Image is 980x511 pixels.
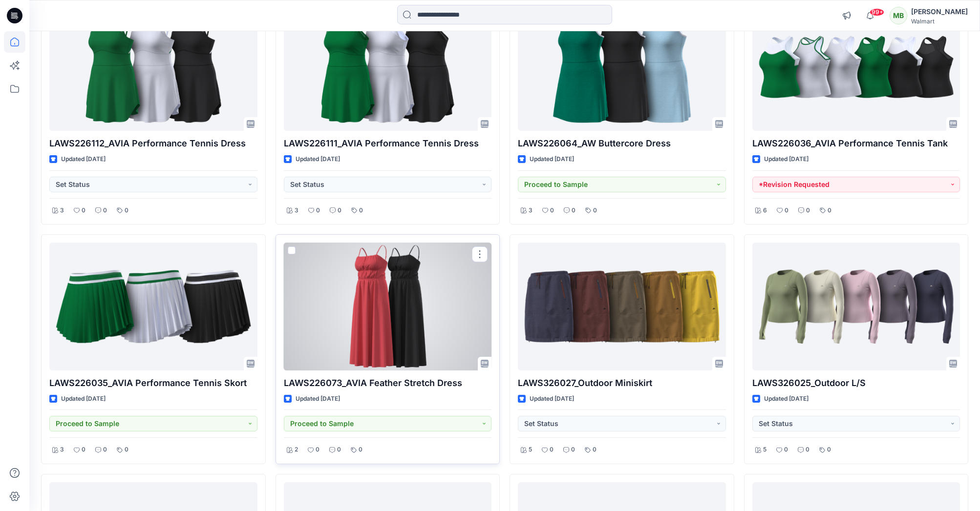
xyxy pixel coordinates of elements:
p: LAWS226112_AVIA Performance Tennis Dress [49,137,257,150]
p: 0 [125,445,128,455]
p: Updated [DATE] [61,394,106,404]
p: 2 [295,445,298,455]
p: LAWS226073_AVIA Feather Stretch Dress [284,376,492,390]
a: LAWS226064_AW Buttercore Dress [518,3,726,131]
p: 0 [593,205,597,216]
span: 99+ [870,8,884,16]
p: 0 [359,445,362,455]
p: 0 [359,205,363,216]
p: 0 [827,445,831,455]
p: 5 [763,445,767,455]
p: 0 [125,205,128,216]
p: LAWS226035_AVIA Performance Tennis Skort [49,376,257,390]
div: [PERSON_NAME] [911,6,968,18]
p: 0 [550,205,554,216]
p: 0 [572,205,575,216]
p: 3 [60,205,64,216]
a: LAWS326025_Outdoor L/S [752,243,960,370]
p: 0 [103,445,107,455]
div: MB [890,7,907,24]
p: 3 [295,205,298,216]
p: 0 [806,445,810,455]
p: 0 [103,205,107,216]
p: 0 [316,445,320,455]
p: Updated [DATE] [530,154,574,164]
p: Updated [DATE] [296,154,340,164]
p: 0 [571,445,575,455]
p: 0 [593,445,597,455]
p: LAWS326027_Outdoor Miniskirt [518,376,726,390]
p: Updated [DATE] [764,154,809,164]
p: Updated [DATE] [530,394,574,404]
a: LAWS326027_Outdoor Miniskirt [518,243,726,370]
a: LAWS226073_AVIA Feather Stretch Dress [284,243,492,370]
p: LAWS326025_Outdoor L/S [752,376,960,390]
p: 0 [550,445,554,455]
a: LAWS226112_AVIA Performance Tennis Dress [49,3,257,131]
a: LAWS226035_AVIA Performance Tennis Skort [49,243,257,370]
p: 3 [60,445,64,455]
p: 0 [82,205,85,216]
a: LAWS226036_AVIA Performance Tennis Tank [752,3,960,131]
p: 0 [785,205,788,216]
p: 0 [338,205,341,216]
p: Updated [DATE] [296,394,340,404]
p: 0 [806,205,810,216]
p: LAWS226036_AVIA Performance Tennis Tank [752,137,960,150]
p: 0 [337,445,341,455]
p: LAWS226064_AW Buttercore Dress [518,137,726,150]
p: 0 [82,445,85,455]
p: 0 [828,205,831,216]
p: 6 [763,205,767,216]
p: 3 [529,205,533,216]
p: 5 [529,445,532,455]
div: Walmart [911,18,968,25]
p: 0 [784,445,788,455]
p: 0 [316,205,320,216]
a: LAWS226111_AVIA Performance Tennis Dress [284,3,492,131]
p: Updated [DATE] [61,154,106,164]
p: Updated [DATE] [764,394,809,404]
p: LAWS226111_AVIA Performance Tennis Dress [284,137,492,150]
